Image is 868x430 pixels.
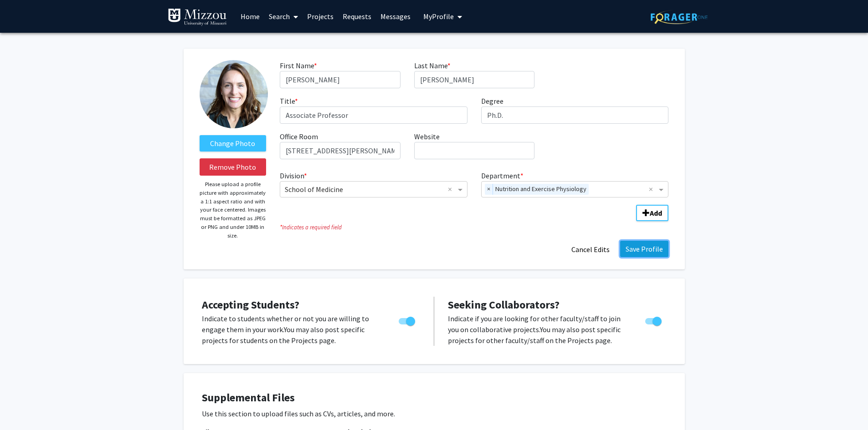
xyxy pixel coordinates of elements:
[565,241,616,258] button: Cancel Edits
[414,131,440,142] label: Website
[200,158,267,176] button: Remove Photo
[620,241,668,257] button: Save Profile
[395,313,420,327] div: Toggle
[280,96,298,106] label: Title
[423,12,454,21] span: My Profile
[485,184,493,195] span: ×
[303,0,338,32] a: Projects
[280,181,467,197] ng-select: Division
[650,208,662,218] b: Add
[414,60,451,71] label: Last Name
[168,8,227,26] img: University of Missouri Logo
[202,408,667,419] p: Use this section to upload files such as CVs, articles, and more.
[493,184,589,195] span: Nutrition and Exercise Physiology
[200,180,267,240] p: Please upload a profile picture with approximately a 1:1 aspect ratio and with your face centered...
[7,389,39,423] iframe: Chat
[200,60,268,128] img: Profile Picture
[642,313,667,327] div: Toggle
[264,0,303,32] a: Search
[280,131,318,142] label: Office Room
[202,391,667,405] h4: Supplemental Files
[280,60,317,71] label: First Name
[636,205,668,221] button: Add Division/Department
[649,184,657,195] span: Clear all
[338,0,376,32] a: Requests
[651,10,708,24] img: ForagerOne Logo
[481,181,669,197] ng-select: Department
[448,298,560,312] span: Seeking Collaborators?
[474,170,676,197] div: Department
[481,96,503,106] label: Degree
[200,135,267,152] label: ChangeProfile Picture
[376,0,415,32] a: Messages
[280,223,668,232] i: Indicates a required field
[202,298,299,312] span: Accepting Students?
[236,0,264,32] a: Home
[448,313,628,346] p: Indicate if you are looking for other faculty/staff to join you on collaborative projects. You ma...
[448,184,456,195] span: Clear all
[273,170,474,197] div: Division
[202,313,381,346] p: Indicate to students whether or not you are willing to engage them in your work. You may also pos...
